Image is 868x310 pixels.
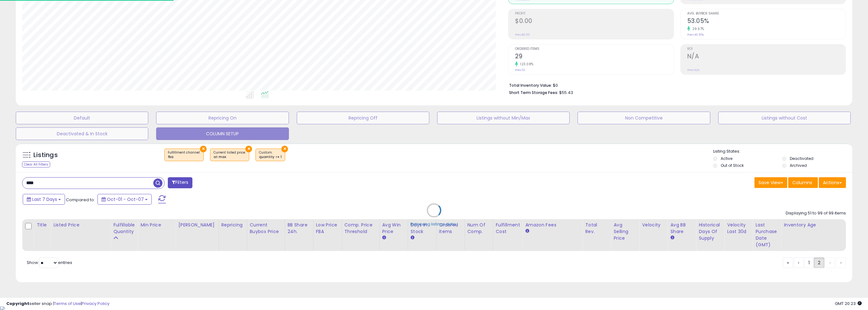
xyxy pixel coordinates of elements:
small: 29.67% [690,26,704,31]
div: seller snap | | [6,301,109,307]
button: Non Competitive [578,112,710,124]
span: Profit [515,12,673,15]
button: Default [16,112,148,124]
button: Repricing Off [297,112,429,124]
a: Privacy Policy [82,301,109,307]
span: ROI [687,47,846,51]
button: Listings without Min/Max [437,112,570,124]
small: Prev: $0.00 [515,33,530,37]
button: Deactivated & In Stock [16,127,148,140]
h2: 29 [515,53,673,61]
li: $0 [509,81,841,89]
h2: 53.05% [687,17,846,26]
span: Ordered Items [515,47,673,51]
small: Prev: N/A [687,68,700,72]
b: Short Term Storage Fees: [509,90,558,95]
b: Total Inventory Value: [509,83,552,88]
span: Avg. Buybox Share [687,12,846,15]
div: Retrieving listings data.. [410,221,458,227]
small: 123.08% [518,62,534,67]
small: Prev: 13 [515,68,525,72]
button: Listings without Cost [718,112,851,124]
h2: $0.00 [515,17,673,26]
button: Repricing On [156,112,289,124]
button: COLUMN SETUP [156,127,289,140]
a: Terms of Use [54,301,81,307]
h2: N/A [687,53,846,61]
span: $55.43 [559,90,573,96]
strong: Copyright [6,301,29,307]
small: Prev: 40.91% [687,33,704,37]
span: 2025-10-15 20:23 GMT [835,301,862,307]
